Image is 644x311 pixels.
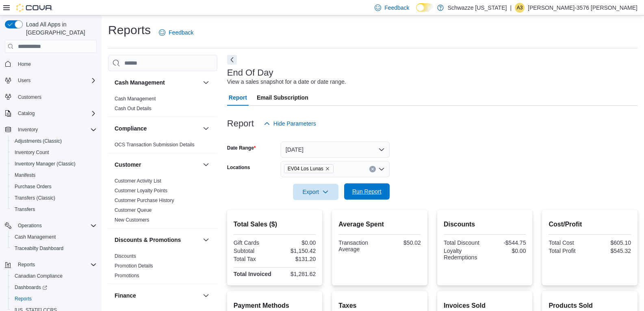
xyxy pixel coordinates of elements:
[8,158,100,170] button: Inventory Manager (Classic)
[115,124,199,133] button: Compliance
[115,96,156,102] a: Cash Management
[8,135,100,147] button: Adjustments (Classic)
[229,89,247,106] span: Report
[15,125,41,135] button: Inventory
[549,239,588,246] div: Total Cost
[115,273,139,278] a: Promotions
[108,94,217,117] div: Cash Management
[416,3,433,12] input: Dark Mode
[15,273,63,279] span: Canadian Compliance
[11,244,67,253] a: Traceabilty Dashboard
[276,256,316,262] div: $131.20
[15,234,56,240] span: Cash Management
[15,125,97,135] span: Inventory
[15,260,97,270] span: Reports
[325,166,330,171] button: Remove EV04 Los Lunas from selection in this group
[227,55,237,65] button: Next
[15,76,34,85] button: Users
[352,187,382,196] span: Run Report
[11,170,39,180] a: Manifests
[234,220,316,229] h2: Total Sales ($)
[201,291,211,300] button: Finance
[444,301,526,311] h2: Invoices Sold
[108,22,151,38] h1: Reports
[11,294,35,304] a: Reports
[549,301,631,311] h2: Products Sold
[549,220,631,229] h2: Cost/Profit
[284,164,334,173] span: EV04 Los Lunas
[18,94,41,100] span: Customers
[234,271,271,277] strong: Total Invoiced
[115,207,152,213] span: Customer Queue
[8,231,100,243] button: Cash Management
[369,166,376,172] button: Clear input
[234,248,273,254] div: Subtotal
[592,248,631,254] div: $545.32
[2,108,100,119] button: Catalog
[11,193,97,203] span: Transfers (Classic)
[592,239,631,246] div: $605.10
[16,4,53,12] img: Cova
[11,193,59,203] a: Transfers (Classic)
[8,204,100,215] button: Transfers
[201,124,211,133] button: Compliance
[18,61,31,67] span: Home
[115,263,153,269] span: Promotion Details
[276,248,316,254] div: $1,150.42
[486,239,526,246] div: -$544.75
[11,232,97,242] span: Cash Management
[293,184,338,200] button: Export
[227,164,250,171] label: Locations
[108,140,217,153] div: Compliance
[11,294,97,304] span: Reports
[201,160,211,170] button: Customer
[517,3,523,13] span: A3
[15,59,97,69] span: Home
[11,148,97,157] span: Inventory Count
[115,106,152,111] a: Cash Out Details
[201,78,211,87] button: Cash Management
[11,182,97,191] span: Purchase Orders
[2,91,100,103] button: Customers
[115,198,174,203] a: Customer Purchase History
[115,178,161,184] span: Customer Activity List
[338,239,378,252] div: Transaction Average
[201,235,211,245] button: Discounts & Promotions
[11,159,79,169] a: Inventory Manager (Classic)
[18,126,38,133] span: Inventory
[115,178,161,184] a: Customer Activity List
[234,239,273,246] div: Gift Cards
[115,291,199,300] button: Finance
[115,161,199,169] button: Customer
[11,204,38,214] a: Transfers
[18,110,35,117] span: Catalog
[115,217,149,223] span: New Customers
[115,124,147,133] h3: Compliance
[15,172,35,178] span: Manifests
[549,248,588,254] div: Total Profit
[15,149,49,156] span: Inventory Count
[281,141,390,158] button: [DATE]
[2,58,100,70] button: Home
[115,263,153,269] a: Promotion Details
[115,207,152,213] a: Customer Queue
[15,221,97,231] span: Operations
[528,3,637,13] p: [PERSON_NAME]-3576 [PERSON_NAME]
[227,78,346,86] div: View a sales snapshot for a date or date range.
[2,124,100,135] button: Inventory
[108,176,217,228] div: Customer
[18,222,42,229] span: Operations
[2,259,100,270] button: Reports
[344,183,390,200] button: Run Report
[15,76,97,85] span: Users
[115,78,199,87] button: Cash Management
[8,282,100,293] a: Dashboards
[15,59,34,69] a: Home
[115,236,199,244] button: Discounts & Promotions
[11,283,97,292] span: Dashboards
[115,253,136,259] span: Discounts
[115,105,152,112] span: Cash Out Details
[515,3,525,13] div: Alexis-3576 Garcia-Ortega
[11,170,97,180] span: Manifests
